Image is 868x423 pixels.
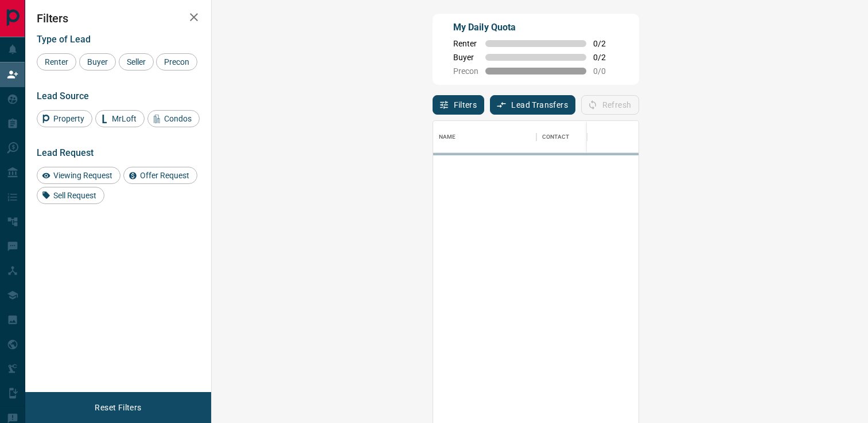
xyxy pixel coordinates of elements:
span: Type of Lead [37,34,91,45]
span: Renter [453,39,478,48]
span: Precon [160,57,193,66]
div: Contact [536,121,628,153]
span: 0 / 2 [593,53,618,62]
button: Reset Filters [87,398,149,417]
span: MrLoft [108,114,141,123]
div: MrLoft [95,110,145,127]
span: Lead Request [37,147,94,158]
div: Buyer [79,53,116,70]
p: My Daily Quota [453,21,618,34]
span: 0 / 2 [593,39,618,48]
button: Filters [433,95,485,115]
div: Viewing Request [37,167,120,184]
div: Property [37,110,92,127]
div: Offer Request [123,167,197,184]
div: Condos [147,110,200,127]
span: Property [49,114,88,123]
span: Condos [160,114,196,123]
span: Lead Source [37,91,89,101]
span: Renter [41,57,72,66]
div: Contact [542,121,570,153]
div: Precon [156,53,197,70]
span: Viewing Request [49,171,116,180]
span: Buyer [83,57,112,66]
span: Precon [453,66,478,76]
div: Renter [37,53,76,70]
span: 0 / 0 [593,66,618,76]
span: Buyer [453,53,478,62]
span: Offer Request [136,171,193,180]
span: Sell Request [49,191,100,200]
div: Sell Request [37,187,104,204]
h2: Filters [37,11,200,25]
div: Name [439,121,456,153]
div: Seller [119,53,154,70]
span: Seller [123,57,150,66]
div: Name [433,121,536,153]
button: Lead Transfers [490,95,575,115]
